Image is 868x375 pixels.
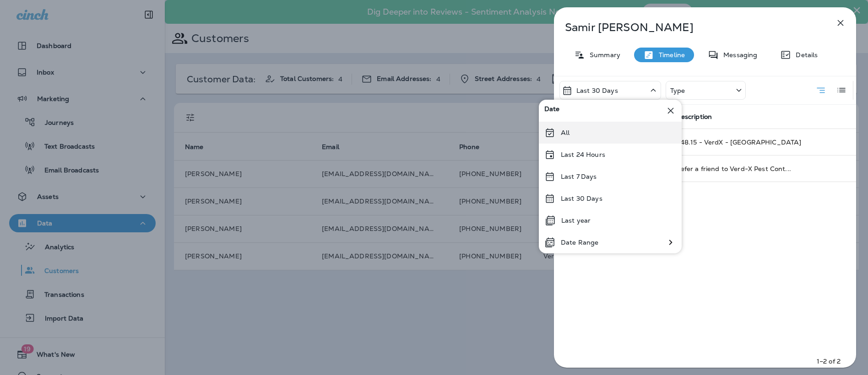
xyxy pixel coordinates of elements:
[791,51,818,59] p: Details
[561,173,597,180] p: Last 7 Days
[585,51,620,59] p: Summary
[817,357,841,366] p: 1–2 of 2
[676,113,712,121] span: Description
[561,195,602,202] p: Last 30 Days
[561,151,605,158] p: Last 24 Hours
[561,129,570,136] p: All
[576,87,618,94] p: Last 30 Days
[719,51,757,59] p: Messaging
[812,81,830,100] button: Summary View
[565,21,815,34] p: Samir [PERSON_NAME]
[654,51,685,59] p: Timeline
[561,217,591,224] p: Last year
[676,138,802,146] span: $48.15 - VerdX - [GEOGRAPHIC_DATA]
[832,81,851,99] button: Log View
[544,105,560,116] span: Date
[676,165,791,173] span: Refer a friend to Verd-X Pest Cont...
[670,87,685,94] p: Type
[561,239,598,246] p: Date Range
